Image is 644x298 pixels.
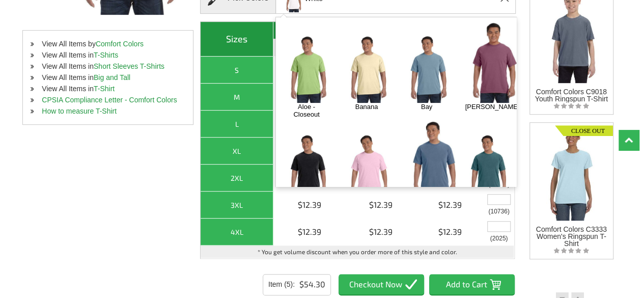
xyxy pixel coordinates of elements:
[203,226,270,238] div: 4XL
[273,138,346,165] td: $7.95
[201,22,273,57] th: Sizes
[536,225,607,248] span: Comfort Colors C3333 Women's Ringspun T-Shirt
[273,219,346,246] td: $12.39
[203,145,270,157] div: XL
[273,57,346,84] td: $7.95
[273,39,346,57] th: 1-6
[285,103,328,118] a: Aloe - Closeout
[460,22,525,103] img: Berry
[346,192,416,219] td: $12.39
[201,246,514,258] td: * You get volume discount when you order more of this style and color.
[273,84,346,111] td: $7.95
[96,40,144,48] a: Comfort Colors
[23,49,193,61] li: View All Items in
[94,51,118,59] a: T-Shirts
[345,103,388,111] a: Banana
[416,219,484,246] td: $12.39
[465,103,520,111] a: [PERSON_NAME]
[400,121,465,202] img: Blue Jean
[23,83,193,94] li: View All Items in
[405,103,449,111] a: Bay
[203,91,270,103] div: M
[619,130,639,150] a: Top
[340,134,394,201] img: Blossom
[490,235,508,241] span: Inventory
[42,96,177,104] a: CPSIA Compliance Letter - Comfort Colors
[42,107,117,115] a: How to measure T-Shirt
[400,36,454,102] img: Bay
[553,247,589,254] img: listing_empty_star.svg
[533,123,609,248] a: Closeout Comfort Colors C3333 Women's Ringspun T-Shirt
[416,192,484,219] td: $12.39
[23,61,193,72] li: View All Items in
[555,123,612,136] img: Closeout
[340,36,394,102] img: Banana
[460,134,514,201] img: Blue Spruce
[273,192,346,219] td: $12.39
[339,274,424,294] input: Checkout Now
[346,219,416,246] td: $12.39
[488,181,509,187] span: Inventory
[273,165,346,192] td: $10.27
[488,208,509,214] span: Inventory
[280,36,333,102] img: Aloe
[23,38,193,49] li: View All Items by
[280,134,333,201] img: Black
[553,102,589,109] img: listing_empty_star.svg
[299,279,325,289] span: $54.30
[535,88,608,103] span: Comfort Colors C9018 Youth Ringspun T-Shirt
[268,280,293,288] span: Item (5)
[203,64,270,76] div: S
[429,274,515,294] input: Add to Cart
[273,111,346,138] td: $7.95
[23,72,193,83] li: View All Items in
[203,172,270,184] div: 2XL
[203,118,270,130] div: L
[94,62,164,70] a: Short Sleeves T-Shirts
[94,73,130,82] a: Big and Tall
[273,22,514,39] th: Quantity/Volume
[268,275,295,294] p: :
[203,199,270,211] div: 3XL
[94,85,115,93] a: T-Shirt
